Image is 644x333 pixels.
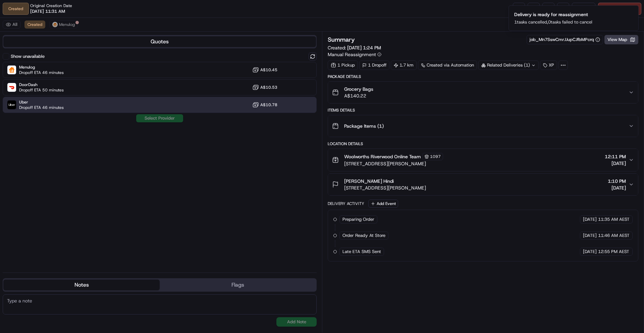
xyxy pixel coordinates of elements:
span: [DATE] [583,249,597,255]
img: Uber [7,100,16,109]
div: Package Details [328,74,638,79]
span: [DATE] [608,184,626,191]
div: We're available if you need us! [23,71,85,76]
span: [STREET_ADDRESS][PERSON_NAME] [344,160,443,167]
span: Dropoff ETA 46 minutes [19,70,64,75]
button: Add Event [368,200,398,208]
button: [PERSON_NAME] Hindi[STREET_ADDRESS][PERSON_NAME]1:10 PM[DATE] [328,174,638,195]
div: 1.7 km [391,60,417,70]
a: Created via Automation [418,60,477,70]
span: Menulog [19,65,64,70]
p: 1 tasks cancelled, 0 tasks failed to cancel [514,19,592,25]
button: Notes [3,280,160,290]
div: Start new chat [23,64,110,71]
span: DoorDash [19,82,64,87]
span: A$10.53 [260,85,277,90]
a: 💻API Documentation [54,95,110,107]
span: Pylon [67,114,81,119]
input: Got a question? Start typing here... [17,43,121,50]
a: 📗Knowledge Base [4,95,54,107]
p: Welcome 👋 [7,27,122,38]
div: Items Details [328,108,638,113]
button: Quotes [3,36,316,47]
button: Start new chat [114,66,122,74]
button: Woolworths Riverwood Online Team1097[STREET_ADDRESS][PERSON_NAME]12:11 PM[DATE] [328,149,638,171]
img: Menulog [7,66,16,74]
span: Created [28,22,42,27]
button: Created [24,20,45,29]
img: DoorDash [7,83,16,92]
span: [PERSON_NAME] Hindi [344,178,394,184]
div: Delivery is ready for reassignment [514,11,592,18]
span: API Documentation [63,97,108,104]
div: 1 Dropoff [359,60,389,70]
span: Package Items ( 1 ) [344,123,384,129]
a: Powered byPylon [47,114,81,119]
span: [DATE] [583,216,597,222]
div: Related Deliveries (1) [478,60,539,70]
span: A$140.22 [344,92,373,99]
button: A$10.53 [252,84,277,91]
img: Nash [7,7,20,20]
div: Location Details [328,141,638,147]
span: 1097 [430,154,441,159]
span: A$10.78 [260,102,277,108]
span: [DATE] 11:31 AM [30,8,65,14]
span: [DATE] [583,233,597,239]
span: Dropoff ETA 50 minutes [19,87,64,93]
span: Menulog [59,22,75,27]
span: [STREET_ADDRESS][PERSON_NAME] [344,184,426,191]
span: Order Ready At Store [342,233,385,239]
button: Menulog [49,20,78,29]
span: 12:55 PM AEST [598,249,629,255]
button: Package Items (1) [328,115,638,137]
span: [DATE] [605,160,626,167]
div: Delivery Activity [328,201,364,206]
button: Flags [160,280,316,290]
div: 1 Pickup [328,60,358,70]
span: Manual Reassignment [328,51,376,58]
div: XP [540,60,557,70]
button: job_Mn7SswCmrJJupCJfbMPcrq [530,37,600,43]
span: Grocery Bags [344,86,373,92]
span: 12:11 PM [605,153,626,160]
span: A$10.45 [260,67,277,73]
span: Created: [328,44,381,51]
span: Original Creation Date [30,3,72,8]
img: justeat_logo.png [52,22,58,27]
span: Woolworths Riverwood Online Team [344,153,421,160]
h3: Summary [328,37,355,43]
span: [DATE] 1:24 PM [347,45,381,51]
span: 1:10 PM [608,178,626,184]
span: Uber [19,99,64,105]
button: View Map [604,35,638,44]
span: 11:46 AM AEST [598,233,630,239]
img: 1736555255976-a54dd68f-1ca7-489b-9aae-adbdc363a1c4 [7,64,19,76]
span: Late ETA SMS Sent [342,249,381,255]
button: Manual Reassignment [328,51,381,58]
div: 💻 [57,98,62,103]
button: A$10.45 [252,67,277,73]
label: Show unavailable [11,53,45,59]
button: A$10.78 [252,101,277,108]
button: All [3,20,20,29]
span: Knowledge Base [13,97,51,104]
span: Dropoff ETA 46 minutes [19,105,64,110]
div: 📗 [7,98,12,103]
span: 11:35 AM AEST [598,216,630,222]
button: Grocery BagsA$140.22 [328,82,638,103]
span: Preparing Order [342,216,374,222]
